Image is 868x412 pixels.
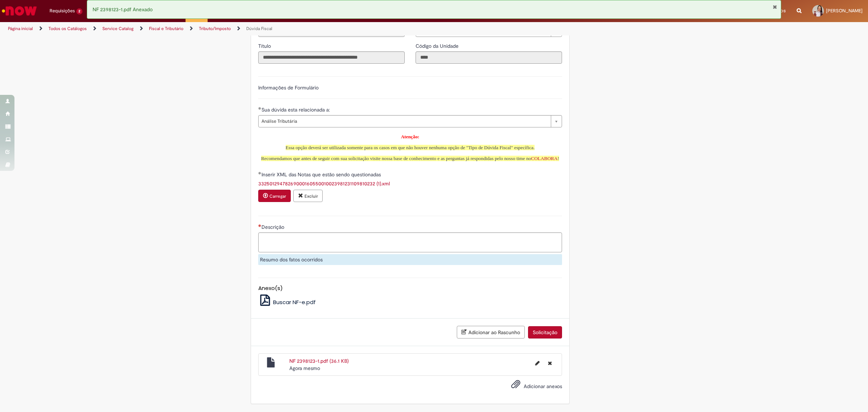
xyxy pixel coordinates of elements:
span: Necessários [258,224,261,227]
span: NF 2398123-1.pdf Anexado [93,6,153,13]
span: Essa opção deverá ser utilizada somente para os casos em que não houver nenhuma opção de "Tipo de... [286,145,535,150]
span: Obrigatório Preenchido [258,172,261,175]
button: Adicionar ao Rascunho [457,326,525,339]
a: Todos os Catálogos [48,26,87,31]
button: Fechar Notificação [773,4,777,10]
a: Service Catalog [102,26,133,31]
button: Solicitação [528,326,562,339]
span: Recomendamos que antes de seguir com sua solicitação visite nossa base de conhecimento e as pergu... [261,156,559,161]
a: COLABORA [531,156,557,161]
small: Carregar [269,193,286,199]
a: Download de 33250129478269000160550010023981231109810232 (1).xml [258,180,390,187]
span: Requisições [50,7,75,14]
span: 2 [76,8,82,14]
textarea: Descrição [258,232,562,252]
span: Inserir XML das Notas que estão sendo questionadas [261,171,382,178]
button: Adicionar anexos [509,378,522,394]
a: Fiscal e Tributário [149,26,183,31]
label: Informações de Formulário [258,84,319,91]
label: Somente leitura - Código da Unidade [416,42,460,50]
a: Tributo/Imposto [199,26,231,31]
ul: Trilhas de página [5,22,573,35]
button: Carregar anexo de Inserir XML das Notas que estão sendo questionadas Required [258,190,291,202]
button: Editar nome de arquivo NF 2398123-1.pdf [531,357,544,369]
button: Excluir anexo 33250129478269000160550010023981231109810232 (1).xml [293,190,323,202]
button: Excluir NF 2398123-1.pdf [544,357,556,369]
span: Sua dúvida esta relacionada a: [261,106,331,113]
small: Excluir [305,193,318,199]
span: Buscar NF-e.pdf [273,298,316,306]
h5: Anexo(s) [258,285,562,291]
a: Buscar NF-e.pdf [258,298,316,306]
input: Título [258,51,405,64]
div: Resumo dos fatos ocorridos [258,254,562,265]
span: Descrição [261,224,286,230]
a: Dúvida Fiscal [246,26,272,31]
a: NF 2398123-1.pdf (36.1 KB) [289,358,349,364]
label: Somente leitura - Título [258,42,272,50]
span: Agora mesmo [289,365,320,371]
img: ServiceNow [1,4,38,18]
a: Página inicial [8,26,33,31]
strong: : [418,134,419,139]
span: Obrigatório Preenchido [258,107,261,110]
span: Adicionar anexos [524,383,562,390]
time: 01/10/2025 13:29:24 [289,365,320,371]
input: Código da Unidade [416,51,562,64]
strong: Atenção [401,134,418,139]
span: [PERSON_NAME] [826,8,863,14]
span: Análise Tributária [261,115,547,127]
